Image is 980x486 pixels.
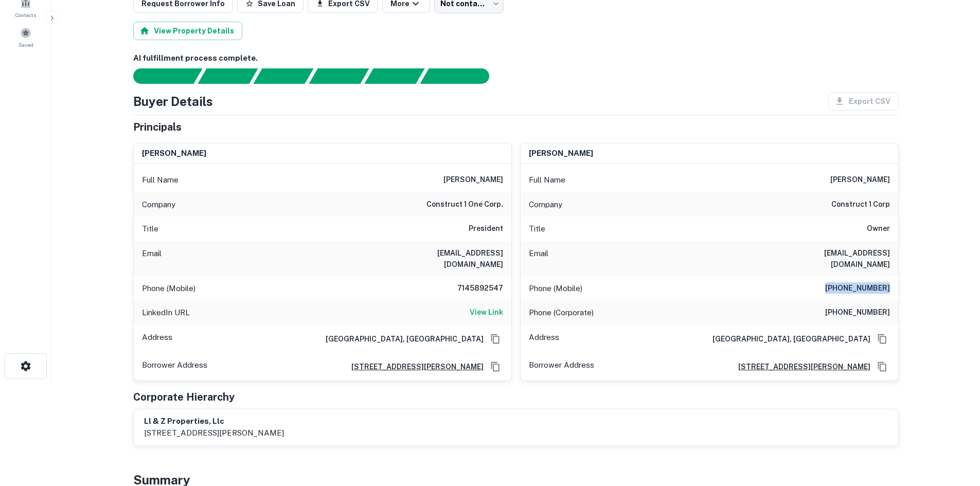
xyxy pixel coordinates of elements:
[426,199,503,211] h6: construct 1 one corp.
[317,333,484,345] h6: [GEOGRAPHIC_DATA], [GEOGRAPHIC_DATA]
[529,331,559,347] p: Address
[142,148,206,159] h6: [PERSON_NAME]
[704,333,870,345] h6: [GEOGRAPHIC_DATA], [GEOGRAPHIC_DATA]
[142,331,172,347] p: Address
[825,282,890,295] h6: [PHONE_NUMBER]
[142,307,190,319] p: LinkedIn URL
[875,331,890,347] button: Copy Address
[19,41,33,49] span: Saved
[825,307,890,319] h6: [PHONE_NUMBER]
[142,199,175,211] p: Company
[470,307,503,319] a: View Link
[142,223,158,235] p: Title
[133,22,242,40] button: View Property Details
[529,223,545,235] p: Title
[133,389,235,405] h5: Corporate Hierarchy
[831,199,890,211] h6: construct 1 corp
[529,307,594,319] p: Phone (Corporate)
[198,68,258,84] div: Your request is received and processing...
[309,68,369,84] div: Principals found, AI now looking for contact information...
[420,68,502,84] div: AI fulfillment process complete.
[253,68,313,84] div: Documents found, AI parsing details...
[488,331,503,347] button: Copy Address
[142,174,179,186] p: Full Name
[133,92,213,111] h4: Buyer Details
[830,174,890,186] h6: [PERSON_NAME]
[529,282,582,295] p: Phone (Mobile)
[488,359,503,374] button: Copy Address
[470,307,503,318] h6: View Link
[767,247,890,270] h6: [EMAIL_ADDRESS][DOMAIN_NAME]
[364,68,424,84] div: Principals found, still searching for contact information. This may take time...
[142,247,162,270] p: Email
[142,282,195,295] p: Phone (Mobile)
[380,247,503,270] h6: [EMAIL_ADDRESS][DOMAIN_NAME]
[15,11,36,19] span: Contacts
[133,119,182,135] h5: Principals
[121,68,198,84] div: Sending borrower request to AI...
[730,361,870,372] a: [STREET_ADDRESS][PERSON_NAME]
[867,223,890,235] h6: Owner
[529,247,548,270] p: Email
[443,174,503,186] h6: [PERSON_NAME]
[3,23,48,51] a: Saved
[875,359,890,374] button: Copy Address
[529,148,593,159] h6: [PERSON_NAME]
[144,416,284,427] h6: ll & z properties, llc
[529,174,565,186] p: Full Name
[529,199,562,211] p: Company
[144,427,284,439] p: [STREET_ADDRESS][PERSON_NAME]
[529,359,594,374] p: Borrower Address
[133,52,899,64] h6: AI fulfillment process complete.
[343,361,484,372] a: [STREET_ADDRESS][PERSON_NAME]
[142,359,207,374] p: Borrower Address
[441,282,503,295] h6: 7145892547
[929,404,980,453] iframe: Chat Widget
[469,223,503,235] h6: President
